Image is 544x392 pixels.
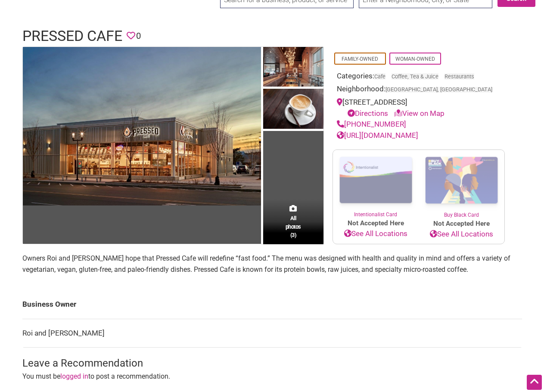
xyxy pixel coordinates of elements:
[419,150,504,211] img: Buy Black Card
[337,97,500,119] div: [STREET_ADDRESS]
[333,150,419,218] a: Intentionalist Card
[337,131,418,140] a: [URL][DOMAIN_NAME]
[60,372,88,380] a: logged in
[22,253,522,275] p: Owners Roi and [PERSON_NAME] hope that Pressed Cafe will redefine “fast food.” The menu was desig...
[333,228,419,240] a: See All Locations
[136,29,141,43] span: 0
[333,150,419,211] img: Intentionalist Card
[394,109,445,118] a: View on Map
[22,371,522,382] p: You must be to post a recommendation.
[385,87,492,93] span: [GEOGRAPHIC_DATA], [GEOGRAPHIC_DATA]
[337,71,500,84] div: Categories:
[392,73,438,80] a: Coffee, Tea & Juice
[374,73,385,80] a: Cafe
[333,218,419,228] span: Not Accepted Here
[419,150,504,219] a: Buy Black Card
[395,56,435,62] a: Woman-Owned
[527,375,542,390] div: Scroll Back to Top
[22,356,522,371] h3: Leave a Recommendation
[22,319,522,348] td: Roi and [PERSON_NAME]
[22,26,122,47] h1: Pressed Cafe
[337,84,500,97] div: Neighborhood:
[22,290,522,319] td: Business Owner
[419,219,504,229] span: Not Accepted Here
[342,56,378,62] a: Family-Owned
[348,109,388,118] a: Directions
[337,120,406,128] a: [PHONE_NUMBER]
[419,229,504,240] a: See All Locations
[286,214,301,239] span: All photos (3)
[445,73,474,80] a: Restaurants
